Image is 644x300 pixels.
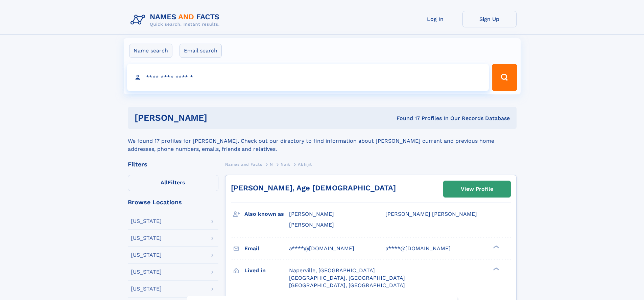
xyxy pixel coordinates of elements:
[161,179,168,186] span: All
[289,275,405,281] span: [GEOGRAPHIC_DATA], [GEOGRAPHIC_DATA]
[131,269,162,275] div: [US_STATE]
[135,114,302,122] h1: [PERSON_NAME]
[461,181,493,197] div: View Profile
[492,245,500,249] div: ❯
[289,222,334,228] span: [PERSON_NAME]
[408,11,462,27] a: Log In
[128,175,218,191] label: Filters
[492,64,517,91] button: Search Button
[492,267,500,271] div: ❯
[270,162,273,167] span: N
[281,160,290,168] a: Naik
[131,252,162,258] div: [US_STATE]
[131,218,162,224] div: [US_STATE]
[128,199,218,205] div: Browse Locations
[289,211,334,217] span: [PERSON_NAME]
[131,235,162,241] div: [US_STATE]
[128,129,517,153] div: We found 17 profiles for [PERSON_NAME]. Check out our directory to find information about [PERSON...
[385,211,477,217] span: [PERSON_NAME] [PERSON_NAME]
[244,243,289,254] h3: Email
[180,44,222,58] label: Email search
[281,162,290,167] span: Naik
[298,162,312,167] span: Abhijit
[302,115,510,122] div: Found 17 Profiles In Our Records Database
[289,267,375,274] span: Naperville, [GEOGRAPHIC_DATA]
[462,11,517,27] a: Sign Up
[128,161,218,167] div: Filters
[231,184,396,192] a: [PERSON_NAME], Age [DEMOGRAPHIC_DATA]
[289,282,405,289] span: [GEOGRAPHIC_DATA], [GEOGRAPHIC_DATA]
[127,64,489,91] input: search input
[131,286,162,292] div: [US_STATE]
[244,208,289,220] h3: Also known as
[129,44,172,58] label: Name search
[225,160,262,168] a: Names and Facts
[244,265,289,276] h3: Lived in
[128,11,225,29] img: Logo Names and Facts
[270,160,273,168] a: N
[444,181,510,197] a: View Profile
